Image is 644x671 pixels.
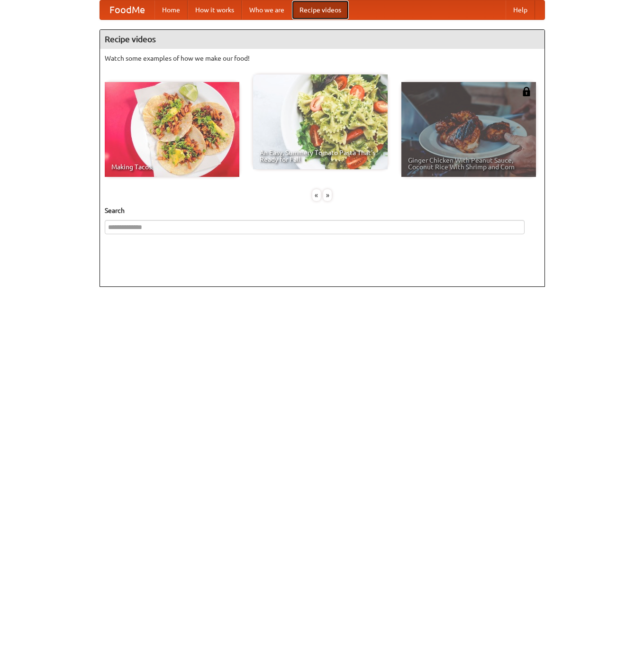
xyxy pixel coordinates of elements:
a: Help [506,0,535,19]
h5: Search [105,206,540,215]
img: 483408.png [522,87,531,96]
a: How it works [188,0,242,19]
div: » [323,189,332,201]
a: An Easy, Summery Tomato Pasta That's Ready for Fall [253,74,388,169]
a: Recipe videos [292,0,349,19]
p: Watch some examples of how we make our food! [105,54,540,63]
span: Making Tacos [111,164,233,170]
div: « [312,189,321,201]
span: An Easy, Summery Tomato Pasta That's Ready for Fall [260,149,381,163]
a: Home [154,0,188,19]
a: Making Tacos [105,82,239,177]
a: Who we are [242,0,292,19]
a: FoodMe [100,0,154,19]
h4: Recipe videos [100,30,544,49]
